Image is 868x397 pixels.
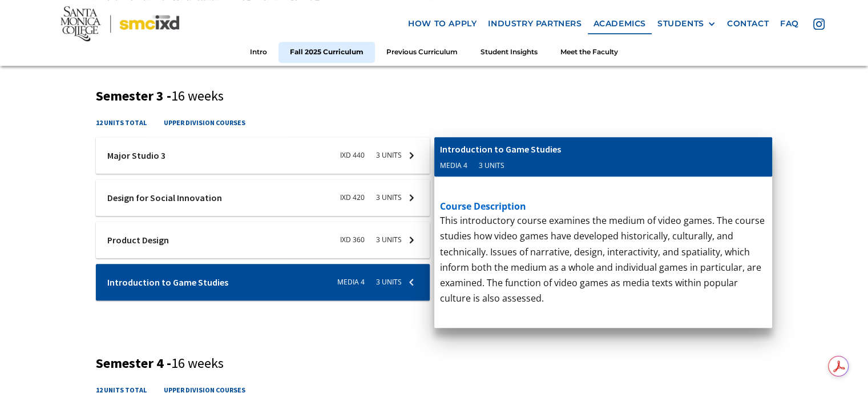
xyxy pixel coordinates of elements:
h3: Semester 3 - [96,88,772,105]
h3: Semester 4 - [96,355,772,372]
div: 3 units [479,160,504,171]
div: STUDENTS [657,19,704,29]
h5: course description [440,199,767,213]
a: Fall 2025 Curriculum [278,42,375,63]
h4: 12 units total [96,117,147,128]
div: Introduction to Game Studies [440,143,561,155]
a: Intro [239,42,278,63]
a: how to apply [402,13,482,34]
div: Media 4 [440,160,467,171]
p: This introductory course examines the medium of video games. The course studies how video games h... [440,213,767,306]
a: Academics [588,13,652,34]
img: Santa Monica College - SMC IxD logo [60,6,179,41]
h4: upper division courses [164,117,245,128]
a: faq [774,13,805,34]
span: 16 weeks [171,354,224,372]
h4: upper division courses [164,384,245,395]
div: STUDENTS [657,19,716,29]
p: ‍ [440,306,767,322]
h4: 12 units total [96,384,147,395]
a: Meet the Faculty [549,42,629,63]
a: contact [721,13,774,34]
img: icon - instagram [813,18,825,30]
a: Student Insights [469,42,549,63]
a: Previous Curriculum [375,42,469,63]
a: industry partners [482,13,587,34]
span: 16 weeks [171,87,224,105]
